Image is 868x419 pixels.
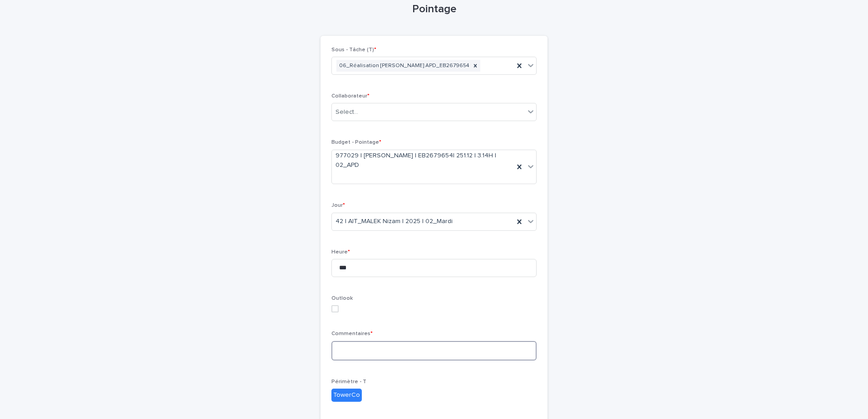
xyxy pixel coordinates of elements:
div: TowerCo [331,389,362,402]
span: Périmètre - T [331,379,366,385]
div: Select... [335,107,358,117]
span: 977029 | [PERSON_NAME] | EB2679654| 251.12 | 3.14H | 02_APD [335,151,510,170]
span: Commentaires [331,331,373,336]
span: Budget - Pointage [331,140,381,145]
span: Heure [331,249,350,255]
h1: Pointage [321,3,547,16]
span: 42 | AIT_MALEK Nizam | 2025 | 02_Mardi [335,217,453,226]
span: Sous - Tâche (T) [331,47,376,53]
span: Collaborateur [331,93,370,99]
span: Outlook [331,296,353,301]
span: Jour [331,203,345,208]
div: 06_Réalisation [PERSON_NAME] APD_EB2679654 [336,60,470,72]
